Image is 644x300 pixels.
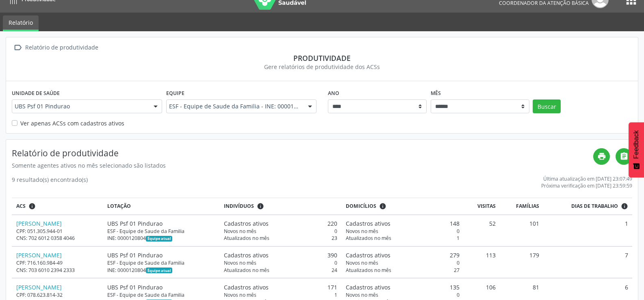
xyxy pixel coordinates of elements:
div: Produtividade [12,54,632,63]
div: 171 [224,283,338,291]
td: 101 [500,215,543,246]
div: 23 [224,235,338,242]
div: Última atualização em [DATE] 23:07:49 [541,175,632,182]
span: Cadastros ativos [224,219,269,228]
div: ESF - Equipe de Saude da Familia [107,259,215,266]
span: Esta é a equipe atual deste Agente [146,268,172,273]
div: INE: 0000120804 [107,267,215,274]
span: Dias de trabalho [571,203,618,210]
span: Cadastros ativos [224,251,269,259]
div: 390 [224,251,338,259]
div: CNS: 702 6012 0358 4046 [16,235,99,242]
i: <div class="text-left"> <div> <strong>Cadastros ativos:</strong> Cadastros que estão vinculados a... [257,203,264,210]
span: Novos no mês [224,291,256,298]
div: Próxima verificação em [DATE] 23:59:59 [541,182,632,189]
div: INE: 0000120804 [107,235,215,242]
span: Novos no mês [346,259,378,266]
span: Domicílios [346,203,376,210]
div: 135 [346,283,460,291]
div: ESF - Equipe de Saude da Familia [107,291,215,298]
span: ESF - Equipe de Saude da Familia - INE: 0000120804 [169,102,300,110]
span: Atualizados no mês [224,267,269,274]
span: Novos no mês [224,259,256,266]
span: Novos no mês [224,228,256,235]
div: 220 [224,219,338,228]
label: Ver apenas ACSs com cadastros ativos [20,119,124,127]
a: [PERSON_NAME] [16,220,62,227]
i: <div class="text-left"> <div> <strong>Cadastros ativos:</strong> Cadastros que estão vinculados a... [379,203,386,210]
div: CNS: 703 6010 2394 2333 [16,267,99,274]
a:  [616,148,632,165]
span: UBS Psf 01 Pindurao [15,102,145,110]
div: ESF - Equipe de Saude da Familia [107,228,215,235]
div: UBS Psf 01 Pindurao [107,283,215,291]
label: Equipe [166,87,184,99]
div: 0 [346,228,460,235]
span: Atualizados no mês [346,235,391,242]
div: 0 [346,259,460,266]
i: ACSs que estiveram vinculados a uma UBS neste período, mesmo sem produtividade. [28,203,36,210]
td: 113 [464,246,500,278]
td: 52 [464,215,500,246]
td: 7 [543,246,632,278]
a:  Relatório de produtividade [12,42,100,54]
a: Relatório [3,15,39,31]
div: CPF: 051.305.944-01 [16,228,99,235]
a: print [593,148,610,165]
h4: Relatório de produtividade [12,148,593,158]
td: 1 [543,215,632,246]
a: [PERSON_NAME] [16,251,62,259]
i:  [620,152,629,161]
div: 24 [224,267,338,274]
label: Mês [431,87,441,99]
div: 1 [224,291,338,298]
span: Cadastros ativos [224,283,269,291]
div: Somente agentes ativos no mês selecionado são listados [12,161,593,170]
div: CPF: 078.623.814-32 [16,291,99,298]
div: 0 [224,259,338,266]
label: Ano [328,87,339,99]
span: Cadastros ativos [346,283,390,291]
th: Lotação [103,198,219,215]
div: Gere relatórios de produtividade dos ACSs [12,63,632,71]
td: 179 [500,246,543,278]
div: UBS Psf 01 Pindurao [107,251,215,259]
span: ACS [16,203,26,210]
div: 279 [346,251,460,259]
label: Unidade de saúde [12,87,60,99]
th: Famílias [500,198,543,215]
span: Feedback [633,130,640,159]
i:  [12,42,24,54]
span: Esta é a equipe atual deste Agente [146,236,172,242]
span: Cadastros ativos [346,219,390,228]
i: Dias em que o(a) ACS fez pelo menos uma visita, ou ficha de cadastro individual ou cadastro domic... [621,203,628,210]
a: [PERSON_NAME] [16,283,62,291]
span: Novos no mês [346,291,378,298]
div: 0 [346,291,460,298]
th: Visitas [464,198,500,215]
span: Atualizados no mês [224,235,269,242]
div: CPF: 716.160.984-49 [16,259,99,266]
span: Cadastros ativos [346,251,390,259]
span: Indivíduos [224,203,254,210]
i: print [597,152,606,161]
button: Feedback - Mostrar pesquisa [629,122,644,177]
div: 9 resultado(s) encontrado(s) [12,175,88,189]
div: UBS Psf 01 Pindurao [107,219,215,228]
div: 148 [346,219,460,228]
div: 1 [346,235,460,242]
div: 0 [224,228,338,235]
span: Novos no mês [346,228,378,235]
div: 27 [346,267,460,274]
div: Relatório de produtividade [24,42,100,54]
button: Buscar [533,99,561,113]
span: Atualizados no mês [346,267,391,274]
